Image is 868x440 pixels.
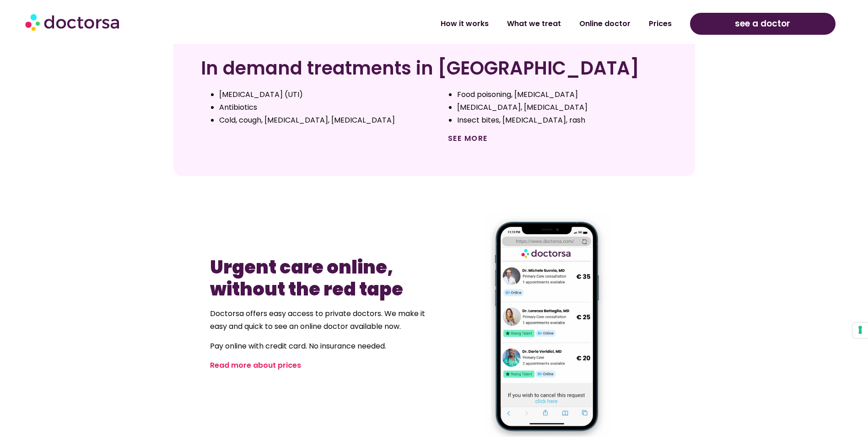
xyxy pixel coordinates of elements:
a: What we treat [498,13,570,34]
li: [MEDICAL_DATA], [MEDICAL_DATA] [457,101,668,114]
p: Doctorsa offers easy access to private doctors. We make it easy and quick to see an online doctor... [210,307,430,333]
p: Pay online with credit card. No insurance needed. [210,340,430,353]
span: see a doctor [735,16,790,31]
a: see a doctor [690,13,836,35]
b: Urgent care online, without the red tape [210,254,403,302]
a: See more [448,133,488,144]
li: [MEDICAL_DATA] (UTI) [219,88,430,101]
li: Insect bites, [MEDICAL_DATA], rash [457,114,668,127]
nav: Menu [224,13,681,34]
li: Cold, cough, [MEDICAL_DATA], [MEDICAL_DATA] [219,114,430,127]
button: Your consent preferences for tracking technologies [852,322,868,338]
a: Online doctor [570,13,640,34]
h2: In demand treatments in [GEOGRAPHIC_DATA] [201,57,668,79]
li: Food poisoning, [MEDICAL_DATA] [457,88,668,101]
a: Read more about prices [210,360,301,370]
a: Prices [640,13,681,34]
li: Antibiotics [219,101,430,114]
a: How it works [431,13,498,34]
